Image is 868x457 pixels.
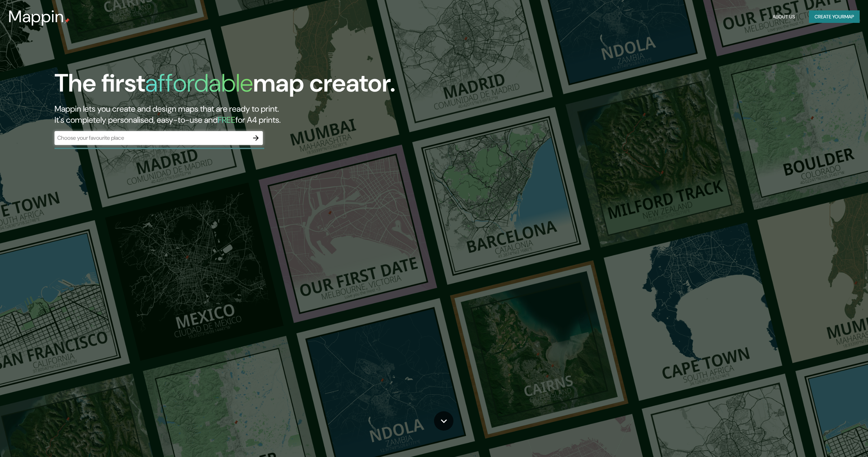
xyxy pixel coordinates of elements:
h3: Mappin [8,7,64,26]
iframe: Help widget launcher [806,430,860,449]
button: Create yourmap [809,10,860,23]
input: Choose your favourite place [55,134,249,142]
h1: affordable [145,67,253,99]
button: About Us [770,10,798,23]
h2: Mappin lets you create and design maps that are ready to print. It's completely personalised, eas... [55,103,489,126]
h1: The first map creator. [55,69,395,103]
img: mappin-pin [64,18,70,24]
h5: FREE [218,114,235,125]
